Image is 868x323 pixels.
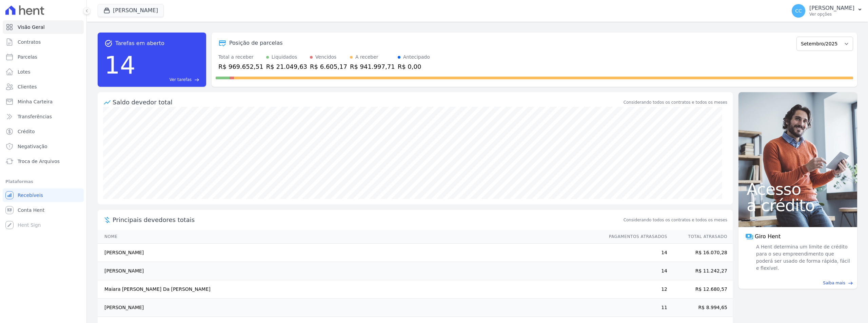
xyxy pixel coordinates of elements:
span: a crédito [747,197,849,214]
div: Vencidos [315,54,336,61]
span: CC [795,8,802,13]
a: Recebíveis [3,188,84,202]
span: Minha Carteira [18,98,53,105]
td: R$ 8.994,65 [668,299,733,317]
span: Parcelas [18,54,37,60]
div: A receber [355,54,378,61]
span: Recebíveis [18,192,43,199]
span: Contratos [18,39,41,45]
a: Saiba mais east [743,280,853,286]
a: Crédito [3,125,84,138]
th: Nome [98,230,603,244]
div: Total a receber [218,54,263,61]
a: Contratos [3,35,84,49]
span: Principais devedores totais [113,215,622,224]
td: [PERSON_NAME] [98,244,603,262]
span: Negativação [18,143,47,150]
td: Maiara [PERSON_NAME] Da [PERSON_NAME] [98,280,603,299]
a: Troca de Arquivos [3,155,84,168]
div: Considerando todos os contratos e todos os meses [624,99,727,105]
span: Troca de Arquivos [18,158,60,165]
a: Conta Hent [3,203,84,217]
span: Clientes [18,83,37,90]
th: Pagamentos Atrasados [603,230,668,244]
button: CC [PERSON_NAME] Ver opções [786,1,868,20]
a: Minha Carteira [3,95,84,108]
td: 14 [603,262,668,280]
th: Total Atrasado [668,230,733,244]
span: Tarefas em aberto [115,39,164,47]
div: Plataformas [5,178,81,186]
span: Ver tarefas [170,77,192,83]
span: east [194,77,199,82]
div: R$ 0,00 [398,62,430,71]
span: Saiba mais [823,280,845,286]
div: R$ 969.652,51 [218,62,263,71]
div: R$ 21.049,63 [266,62,307,71]
td: [PERSON_NAME] [98,262,603,280]
span: Transferências [18,113,52,120]
span: east [848,281,853,286]
td: [PERSON_NAME] [98,299,603,317]
div: 14 [104,47,136,83]
a: Clientes [3,80,84,94]
button: [PERSON_NAME] [98,4,164,17]
span: Conta Hent [18,207,44,214]
span: Lotes [18,68,31,75]
span: task_alt [104,39,113,47]
span: A Hent determina um limite de crédito para o seu empreendimento que poderá ser usado de forma ráp... [755,243,850,272]
span: Visão Geral [18,24,45,31]
p: [PERSON_NAME] [809,5,854,12]
p: Ver opções [809,12,854,17]
span: Crédito [18,128,35,135]
div: R$ 941.997,71 [350,62,395,71]
td: R$ 12.680,57 [668,280,733,299]
td: 11 [603,299,668,317]
div: Saldo devedor total [113,98,622,107]
a: Negativação [3,140,84,153]
td: R$ 16.070,28 [668,244,733,262]
div: Posição de parcelas [229,39,283,47]
div: R$ 6.605,17 [310,62,347,71]
span: Giro Hent [755,233,781,241]
span: Considerando todos os contratos e todos os meses [624,217,727,223]
span: Acesso [747,181,849,197]
a: Parcelas [3,50,84,64]
a: Transferências [3,110,84,123]
td: 12 [603,280,668,299]
a: Visão Geral [3,20,84,34]
a: Lotes [3,65,84,79]
div: Liquidados [272,54,297,61]
a: Ver tarefas east [138,77,199,83]
td: R$ 11.242,27 [668,262,733,280]
div: Antecipado [403,54,430,61]
td: 14 [603,244,668,262]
